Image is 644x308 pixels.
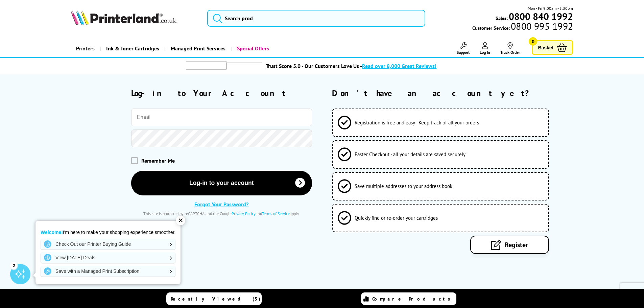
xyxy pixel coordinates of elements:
a: View [DATE] Deals [41,252,175,263]
span: 0 [529,37,537,46]
span: Support [457,50,470,55]
a: Compare Products [361,292,456,305]
a: Trust Score 5.0 - Our Customers Love Us -Read over 8,000 Great Reviews! [266,63,436,69]
h2: Log-in to Your Account [131,88,312,98]
div: 2 [10,262,18,269]
img: Printerland Logo [71,10,176,25]
button: Log-in to your account [131,171,312,195]
a: Forgot Your Password? [194,201,248,208]
span: Save multiple addresses to your address book [355,183,452,189]
a: Log In [480,42,490,55]
span: Customer Service: [472,23,573,31]
strong: Welcome! [41,230,63,235]
a: Recently Viewed (5) [166,292,262,305]
a: Check Out our Printer Buying Guide [41,239,175,250]
h2: Don't have an account yet? [332,88,573,98]
a: Managed Print Services [164,40,231,57]
img: trustpilot rating [226,63,262,69]
a: Printers [71,40,100,57]
span: Compare Products [372,296,454,302]
img: trustpilot rating [186,61,226,70]
p: I'm here to make your shopping experience smoother. [41,229,175,235]
span: Read over 8,000 Great Reviews! [362,63,436,69]
input: Search prod [207,10,425,27]
span: Mon - Fri 9:00am - 5:30pm [528,5,573,11]
span: Remember Me [141,157,175,164]
span: Sales: [496,15,508,21]
a: 0800 840 1992 [508,13,573,20]
a: Printerland Logo [71,10,199,26]
div: ✕ [176,216,185,225]
a: Register [470,236,549,254]
a: Terms of Service [262,211,290,216]
a: Privacy Policy [232,211,256,216]
b: 0800 840 1992 [509,10,573,23]
a: Special Offers [231,40,274,57]
span: Register [505,240,528,249]
a: Support [457,42,470,55]
input: Email [131,109,312,126]
span: Faster Checkout - all your details are saved securely [355,151,466,158]
span: Ink & Toner Cartridges [106,40,159,57]
span: Basket [538,43,553,52]
span: Recently Viewed (5) [171,296,261,302]
a: Ink & Toner Cartridges [100,40,164,57]
a: Save with a Managed Print Subscription [41,266,175,277]
span: Quickly find or re-order your cartridges [355,215,438,221]
span: 0800 995 1992 [510,23,573,29]
a: Basket 0 [532,40,573,55]
div: This site is protected by reCAPTCHA and the Google and apply. [131,211,312,216]
a: Track Order [500,42,520,55]
span: Log In [480,50,490,55]
span: Registration is free and easy - Keep track of all your orders [355,119,479,126]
